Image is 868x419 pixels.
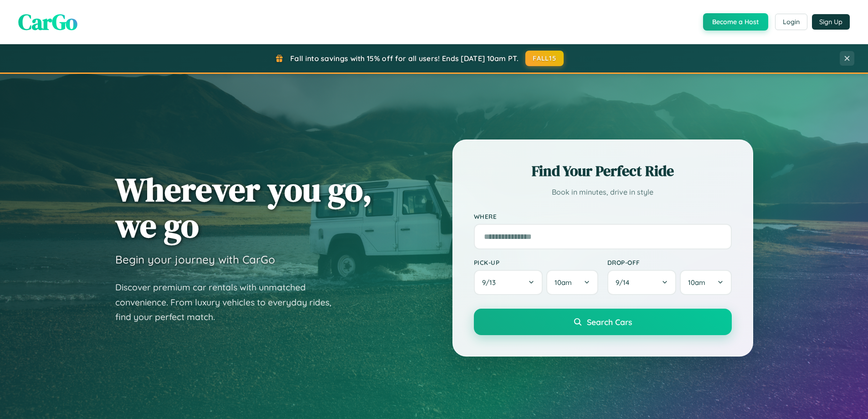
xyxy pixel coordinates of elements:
[115,280,343,325] p: Discover premium car rentals with unmatched convenience. From luxury vehicles to everyday rides, ...
[775,14,807,30] button: Login
[290,54,519,63] span: Fall into savings with 15% off for all users! Ends [DATE] 10am PT.
[474,270,543,295] button: 9/13
[474,161,732,181] h2: Find Your Perfect Ride
[607,270,677,295] button: 9/14
[474,309,732,335] button: Search Cars
[474,186,732,199] p: Book in minutes, drive in style
[474,212,732,220] label: Where
[18,7,77,37] span: CarGo
[115,253,275,266] h3: Begin your journey with CarGo
[482,278,500,287] span: 9 / 13
[555,278,572,287] span: 10am
[688,278,705,287] span: 10am
[525,51,564,66] button: FALL15
[680,270,731,295] button: 10am
[812,14,850,30] button: Sign Up
[587,317,632,327] span: Search Cars
[616,278,634,287] span: 9 / 14
[546,270,598,295] button: 10am
[115,171,372,243] h1: Wherever you go, we go
[703,13,768,31] button: Become a Host
[474,259,598,266] label: Pick-up
[607,259,732,266] label: Drop-off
